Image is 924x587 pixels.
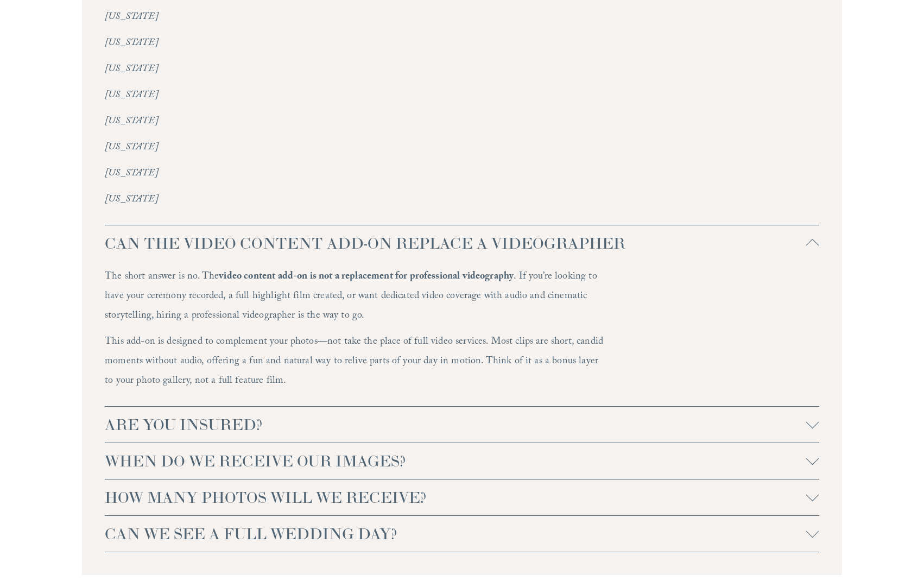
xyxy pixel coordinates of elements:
[105,451,806,471] span: WHEN DO WE RECEIVE OUR IMAGES?
[105,516,819,552] button: CAN WE SEE A FULL WEDDING DAY?
[105,415,806,434] span: ARE YOU INSURED?
[105,488,806,507] span: HOW MANY PHOTOS WILL WE RECEIVE?
[105,407,819,443] button: ARE YOU INSURED?
[105,261,819,406] div: CAN THE VIDEO CONTENT ADD-ON REPLACE A VIDEOGRAPHER
[105,140,159,156] em: [US_STATE]
[105,268,605,326] p: The short answer is no. The . If you’re looking to have your ceremony recorded, a full highlight ...
[105,333,605,392] p: This add-on is designed to complement your photos—not take the place of full video services. Most...
[219,269,514,286] strong: video content add-on is not a replacement for professional videography
[105,166,159,182] em: [US_STATE]
[105,443,819,479] button: WHEN DO WE RECEIVE OUR IMAGES?
[105,113,159,130] em: [US_STATE]
[105,192,159,209] em: [US_STATE]
[105,225,819,261] button: CAN THE VIDEO CONTENT ADD-ON REPLACE A VIDEOGRAPHER
[105,9,159,26] em: [US_STATE]
[105,61,159,78] em: [US_STATE]
[105,524,806,544] span: CAN WE SEE A FULL WEDDING DAY?
[105,233,806,253] span: CAN THE VIDEO CONTENT ADD-ON REPLACE A VIDEOGRAPHER
[105,479,819,515] button: HOW MANY PHOTOS WILL WE RECEIVE?
[105,35,159,52] em: [US_STATE]
[105,87,159,104] em: [US_STATE]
